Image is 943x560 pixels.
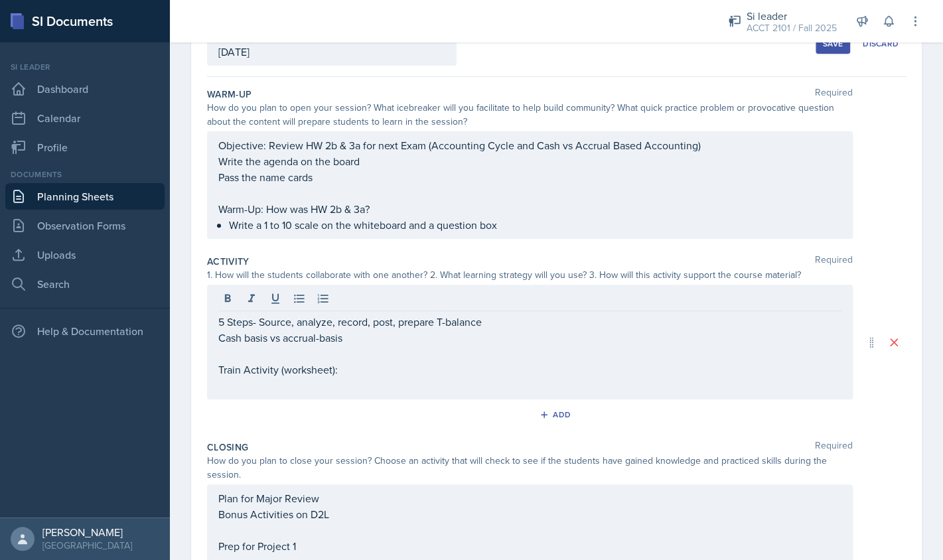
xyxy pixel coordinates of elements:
[218,330,841,346] p: Cash basis vs accrual-basis
[815,441,853,454] span: Required
[5,271,165,297] a: Search
[815,88,853,101] span: Required
[5,183,165,210] a: Planning Sheets
[5,169,165,180] div: Documents
[5,318,165,344] div: Help & Documentation
[207,454,853,482] div: How do you plan to close your session? Choose an activity that will check to see if the students ...
[5,61,165,73] div: Si leader
[218,506,841,522] p: Bonus Activities on D2L
[218,153,841,169] p: Write the agenda on the board
[5,76,165,102] a: Dashboard
[5,134,165,161] a: Profile
[5,212,165,239] a: Observation Forms
[229,217,841,233] p: Write a 1 to 10 scale on the whiteboard and a question box
[542,409,571,420] div: Add
[863,38,899,49] div: Discard
[855,34,906,54] button: Discard
[207,268,853,282] div: 1. How will the students collaborate with one another? 2. What learning strategy will you use? 3....
[218,538,841,554] p: Prep for Project 1
[218,137,841,153] p: Objective: Review HW 2b & 3a for next Exam (Accounting Cycle and Cash vs Accrual Based Accounting)
[815,255,853,268] span: Required
[218,201,841,217] p: Warm-Up: How was HW 2b & 3a?
[207,88,252,101] label: Warm-Up
[823,38,843,49] div: Save
[207,441,248,454] label: Closing
[5,105,165,131] a: Calendar
[218,490,841,506] p: Plan for Major Review
[42,539,132,552] div: [GEOGRAPHIC_DATA]
[747,8,837,24] div: Si leader
[5,242,165,268] a: Uploads
[535,405,578,425] button: Add
[218,314,841,330] p: 5 Steps- Source, analyze, record, post, prepare T-balance
[747,21,837,35] div: ACCT 2101 / Fall 2025
[816,34,850,54] button: Save
[207,101,853,129] div: How do you plan to open your session? What icebreaker will you facilitate to help build community...
[207,255,250,268] label: Activity
[42,525,132,539] div: [PERSON_NAME]
[218,169,841,185] p: Pass the name cards
[218,362,841,378] p: Train Activity (worksheet):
